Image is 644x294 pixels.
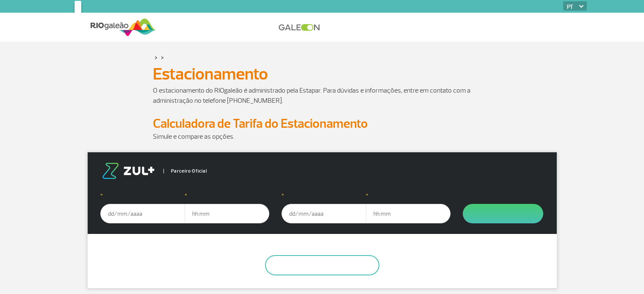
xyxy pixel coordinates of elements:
[366,204,451,223] input: hh:mm
[185,204,269,223] input: hh:mm
[161,52,164,62] a: >
[153,85,492,106] p: O estacionamento do RIOgaleão é administrado pela Estapar. Para dúvidas e informações, entre em c...
[155,52,158,62] a: >
[163,169,207,173] span: Parceiro Oficial
[153,116,492,132] h2: Calculadora de Tarifa do Estacionamento
[153,67,492,81] h1: Estacionamento
[282,204,366,223] input: dd/mm/aaaa
[100,204,185,223] input: dd/mm/aaaa
[153,132,492,142] p: Simule e compare as opções.
[100,163,156,179] img: logo-zul.png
